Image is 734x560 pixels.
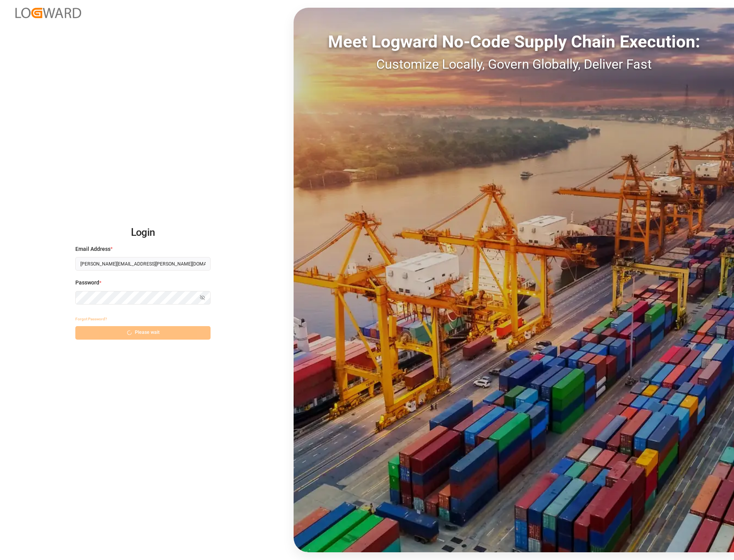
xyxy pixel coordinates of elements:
[75,220,211,245] h2: Login
[294,54,734,74] div: Customize Locally, Govern Globally, Deliver Fast
[15,8,81,18] img: Logward_new_orange.png
[294,29,734,54] div: Meet Logward No-Code Supply Chain Execution:
[75,257,211,271] input: Enter your email
[75,245,110,253] span: Email Address
[75,279,99,287] span: Password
